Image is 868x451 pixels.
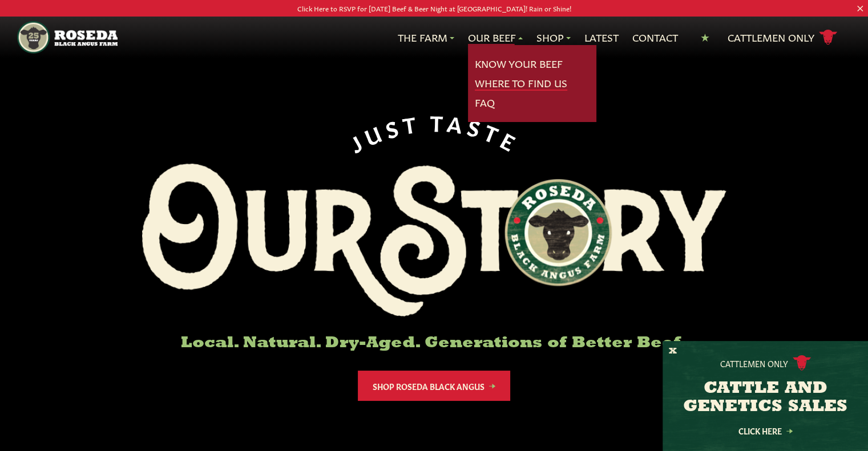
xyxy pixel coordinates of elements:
span: T [401,110,422,135]
img: cattle-icon.svg [793,355,811,371]
button: X [669,346,677,357]
a: FAQ [475,95,495,110]
h3: CATTLE AND GENETICS SALES [677,380,854,416]
a: Cattlemen Only [728,27,837,47]
span: U [360,118,387,147]
span: S [465,113,487,140]
div: JUST TASTE [344,109,525,155]
span: T [430,109,448,133]
a: The Farm [398,30,454,45]
nav: Main Navigation [17,17,850,58]
p: Cattlemen Only [720,357,788,369]
p: Click Here to RSVP for [DATE] Beef & Beer Night at [GEOGRAPHIC_DATA]! Rain or Shine! [43,2,825,14]
a: Know Your Beef [475,56,563,71]
a: Shop [536,30,571,45]
h6: Local. Natural. Dry-Aged. Generations of Better Beef. [142,335,726,352]
img: https://roseda.com/wp-content/uploads/2021/05/roseda-25-header.png [17,21,117,54]
span: E [498,127,524,155]
a: Where To Find Us [475,76,567,91]
img: Roseda Black Aangus Farm [142,164,726,316]
span: A [446,110,468,135]
a: Contact [632,30,678,45]
span: T [481,119,506,147]
a: Latest [584,30,619,45]
span: S [382,113,404,139]
a: Our Beef [468,30,523,45]
span: J [344,127,368,155]
a: Shop Roseda Black Angus [358,371,510,401]
a: Click Here [714,427,817,434]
